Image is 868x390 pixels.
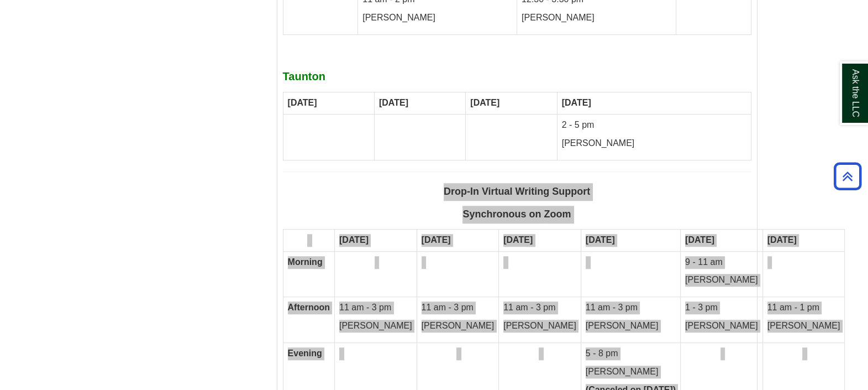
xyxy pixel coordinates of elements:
p: [PERSON_NAME] [522,12,671,24]
p: [PERSON_NAME] [685,320,758,332]
a: Zoom [544,209,571,220]
p: 9 - 11 am [685,256,758,269]
p: 11 am - 3 pm [422,301,495,314]
strong: [DATE] [288,98,317,107]
p: [PERSON_NAME] [339,320,412,332]
strong: [DATE] [586,235,615,245]
p: 11 am - 3 pm [586,301,676,314]
strong: [DATE] [379,98,408,107]
strong: [DATE] [470,98,499,107]
p: [PERSON_NAME] [586,320,676,332]
strong: Afternoon [288,303,330,312]
strong: [DATE] [503,235,533,245]
span: Synchronous on [462,209,571,220]
p: 11 am - 1 pm [767,301,840,314]
strong: Morning [288,257,323,267]
p: [PERSON_NAME] [586,366,676,378]
p: 11 am - 3 pm [339,301,412,314]
a: Back to Top [830,169,865,184]
p: [PERSON_NAME] [503,320,576,332]
strong: Evening [288,349,322,358]
strong: [DATE] [562,98,591,107]
p: [PERSON_NAME] [362,12,512,24]
p: 2 - 5 pm [562,119,746,132]
strong: Taunton [283,70,325,82]
p: 11 am - 3 pm [503,301,576,314]
strong: [DATE] [767,235,797,245]
p: [PERSON_NAME] [422,320,495,332]
strong: Drop-In Virtual Writing Support [444,186,590,197]
strong: [DATE] [685,235,714,245]
p: [PERSON_NAME] [685,274,758,287]
strong: [DATE] [339,235,369,245]
p: [PERSON_NAME] [562,137,746,150]
p: 1 - 3 pm [685,301,758,314]
strong: [DATE] [422,235,451,245]
p: 5 - 8 pm [586,347,676,360]
p: [PERSON_NAME] [767,320,840,332]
